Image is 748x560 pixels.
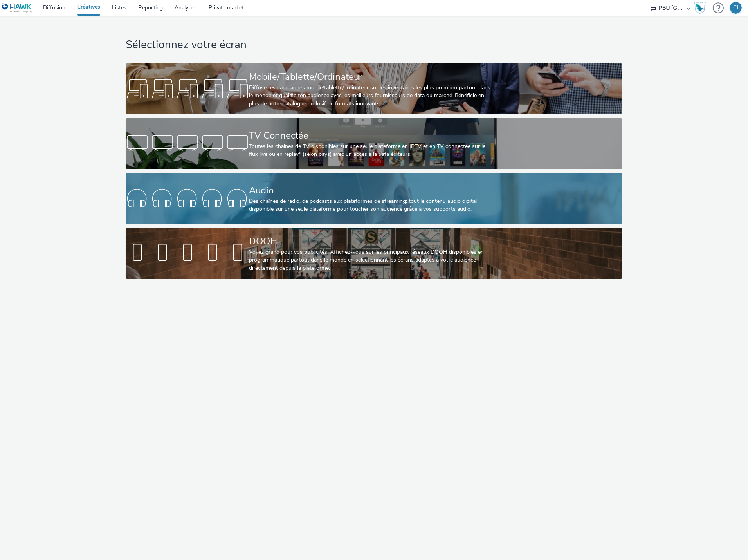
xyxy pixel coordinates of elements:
a: Mobile/Tablette/OrdinateurDiffuse tes campagnes mobile/tablette/ordinateur sur les inventaires le... [126,63,622,114]
a: Hawk Academy [694,2,709,14]
div: TV Connectée [249,129,496,143]
div: DOOH [249,235,496,248]
img: Hawk Academy [694,2,706,14]
div: Des chaînes de radio, de podcasts aux plateformes de streaming: tout le contenu audio digital dis... [249,197,496,213]
a: AudioDes chaînes de radio, de podcasts aux plateformes de streaming: tout le contenu audio digita... [126,173,622,224]
a: DOOHVoyez grand pour vos publicités! Affichez-vous sur les principaux réseaux DOOH disponibles en... [126,228,622,279]
div: Audio [249,184,496,197]
div: Mobile/Tablette/Ordinateur [249,70,496,84]
div: Voyez grand pour vos publicités! Affichez-vous sur les principaux réseaux DOOH disponibles en pro... [249,248,496,272]
div: Toutes les chaines de TV disponibles sur une seule plateforme en IPTV et en TV connectée sur le f... [249,143,496,159]
div: CJ [733,2,739,14]
a: TV ConnectéeToutes les chaines de TV disponibles sur une seule plateforme en IPTV et en TV connec... [126,118,622,169]
h1: Sélectionnez votre écran [126,38,622,52]
img: undefined Logo [2,3,32,13]
div: Diffuse tes campagnes mobile/tablette/ordinateur sur les inventaires les plus premium partout dan... [249,84,496,108]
